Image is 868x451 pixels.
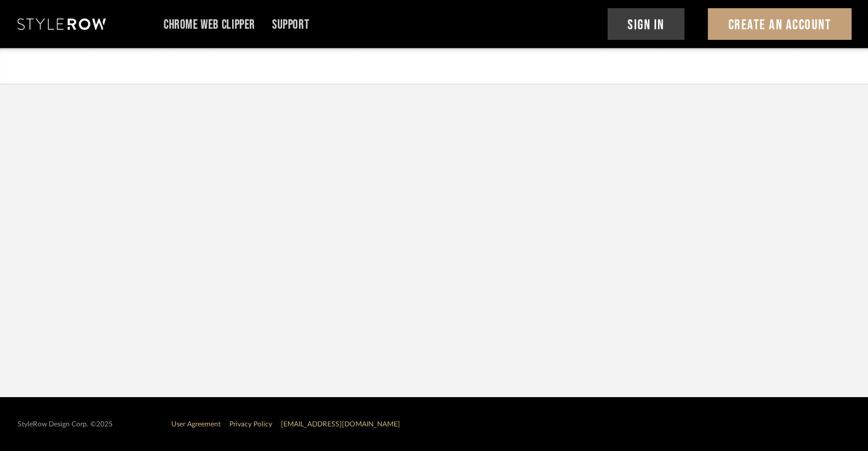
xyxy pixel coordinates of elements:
[164,20,255,30] a: Chrome Web Clipper
[708,8,852,40] button: Create An Account
[281,421,400,428] a: [EMAIL_ADDRESS][DOMAIN_NAME]
[608,8,685,40] button: Sign In
[229,421,272,428] a: Privacy Policy
[272,20,309,30] a: Support
[18,420,113,429] div: StyleRow Design Corp. ©2025
[171,421,221,428] a: User Agreement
